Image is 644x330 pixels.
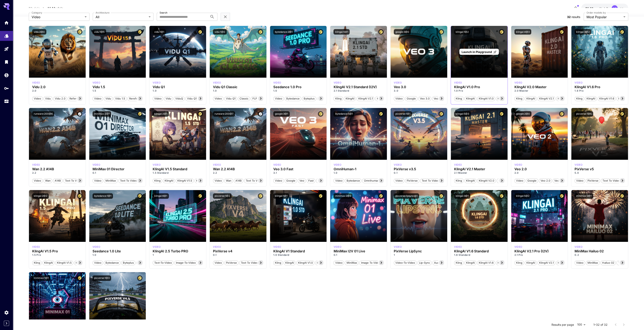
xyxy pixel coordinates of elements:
[64,179,84,183] span: Text To Video
[32,261,42,265] span: Kling
[575,111,593,117] button: pixverse:1@5
[273,260,283,265] button: Kling
[559,29,564,35] button: Certified Model – Vetted for best performance and includes a commercial license.
[514,111,531,117] button: google:2@0
[274,97,284,101] span: Video
[43,261,54,265] span: KlingAI
[153,178,162,183] button: Kling
[164,97,173,101] span: Vidu
[345,179,361,183] span: Bytedance
[616,260,625,265] button: T2V
[32,11,42,14] label: Category
[68,97,84,101] span: Reference
[213,97,223,101] span: Video
[454,29,470,35] button: klingai:1@2
[213,261,223,265] span: Video
[616,96,640,101] button: KlingAI v1.6 Pro
[553,178,561,183] button: Veo
[394,193,419,199] button: pixverse:lipsync@1
[575,193,593,199] button: minimax:3@1
[104,179,117,183] span: MiniMax
[104,261,120,265] span: Bytedance
[153,260,174,265] button: text-to-video
[195,178,225,183] button: KlingAI v1.5 Standard
[585,6,608,11] div: $3.60012
[298,178,306,183] button: Veo
[224,260,238,265] button: PixVerse
[68,96,84,101] button: Reference
[333,260,344,265] button: Video
[586,260,600,265] button: MiniMax
[357,97,374,101] span: KlingAI v2.1
[153,261,173,265] span: text-to-video
[418,96,431,101] button: Veo 3.0
[334,179,344,183] span: Video
[4,59,9,65] div: Library
[114,97,127,101] span: Vidu 1.5
[315,260,345,265] button: KlingAI v1.0 Standard
[93,111,111,117] button: minimax:2@1
[394,111,412,117] button: pixverse:1@1
[136,261,156,265] span: Seedance 1.0
[32,97,43,101] span: Video
[556,96,583,101] button: KlingAI v2.1 Master
[333,193,352,199] button: minimax:2@3
[43,260,54,265] button: KlingAI
[93,179,103,183] span: Video
[433,261,452,265] span: audio-driven
[258,111,263,117] button: Verified working
[93,261,103,265] span: Video
[496,260,526,265] button: KlingAI v1.6 Standard
[32,111,54,117] button: runware:200@6
[251,97,262,101] span: FLF2V
[439,111,444,117] button: Certified Model – Vetted for best performance and includes a commercial license.
[556,260,579,265] button: KlingAI v2.1 Pro
[163,178,175,183] button: KlingAI
[285,178,297,183] button: Google
[114,96,127,101] button: Vidu 1.5
[53,179,62,183] span: A14B
[53,96,67,101] button: Vidu 2.0
[587,11,606,14] label: Order models by
[559,111,564,117] button: Certified Model – Vetted for best performance and includes a commercial license.
[439,193,444,199] button: Certified Model – Vetted for best performance and includes a commercial license.
[63,178,84,183] button: Text To Video
[454,111,471,117] button: klingai:5@3
[137,29,143,35] button: Certified Model – Vetted for best performance and includes a commercial license.
[93,96,103,101] button: Video
[394,97,404,101] span: Video
[53,97,67,101] span: Vidu 2.0
[619,193,625,199] button: Certified Model – Vetted for best performance and includes a commercial license.
[612,5,618,11] div: AG
[318,111,323,117] button: Certified Model – Vetted for best performance and includes a commercial license.
[93,193,113,199] button: bytedance:1@1
[213,178,224,183] button: Video
[394,96,404,101] button: Video
[176,179,194,183] span: KlingAI v1.5
[121,261,135,265] span: Byteplus
[234,178,243,183] button: A14B
[405,96,417,101] button: Google
[197,193,203,199] button: Certified Model – Vetted for best performance and includes a commercial license.
[496,96,519,101] button: KlingAI v1.0 Pro
[316,179,332,183] span: Veo 3 Fast
[273,193,289,199] button: klingai:1@1
[575,178,585,183] button: Video
[362,178,385,183] button: Omnihuman 1.0
[197,29,203,35] button: Certified Model – Vetted for best performance and includes a commercial license.
[213,179,223,183] span: Video
[160,11,167,14] label: Search
[526,179,538,183] span: Google
[594,7,608,10] span: credits left
[357,96,374,101] button: KlingAI v2.1
[121,260,135,265] button: Byteplus
[538,97,555,101] span: KlingAI v2.1
[345,261,358,265] span: MiniMax
[285,179,297,183] span: Google
[405,179,419,183] span: PixVerse
[240,261,260,265] span: Text To Video
[344,96,356,101] button: KlingAI
[394,29,411,35] button: google:3@0
[153,193,169,199] button: klingai:6@1
[333,29,350,35] button: klingai:5@1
